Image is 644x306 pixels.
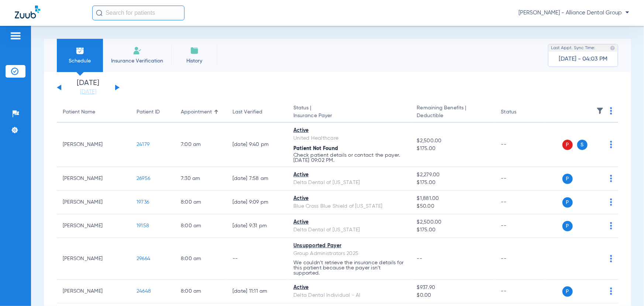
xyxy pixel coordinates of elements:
[293,242,405,250] div: Unsupported Payer
[137,142,149,147] span: 24179
[96,10,103,16] img: Search Icon
[66,79,110,96] li: [DATE]
[227,214,287,238] td: [DATE] 9:31 PM
[227,280,287,303] td: [DATE] 11:11 AM
[610,198,612,206] img: group-dot-blue.svg
[417,112,489,120] span: Deductible
[137,108,169,116] div: Patient ID
[610,288,612,295] img: group-dot-blue.svg
[293,153,405,163] p: Check patient details or contact the payer. [DATE] 09:02 PM.
[293,292,405,299] div: Delta Dental Individual - AI
[495,123,545,167] td: --
[175,123,227,167] td: 7:00 AM
[62,57,97,65] span: Schedule
[495,238,545,280] td: --
[417,256,423,261] span: --
[57,167,131,191] td: [PERSON_NAME]
[293,284,405,292] div: Active
[610,141,612,148] img: group-dot-blue.svg
[293,203,405,210] div: Blue Cross Blue Shield of [US_STATE]
[610,175,612,182] img: group-dot-blue.svg
[177,57,212,65] span: History
[293,112,405,120] span: Insurance Payer
[495,280,545,303] td: --
[495,102,545,123] th: Status
[92,6,185,20] input: Search for patients
[293,179,405,187] div: Delta Dental of [US_STATE]
[137,200,149,205] span: 19736
[610,45,615,51] img: last sync help info
[10,31,21,40] img: hamburger-icon
[610,107,612,115] img: group-dot-blue.svg
[293,146,338,151] span: Patient Not Found
[137,256,150,261] span: 29664
[610,222,612,229] img: group-dot-blue.svg
[411,102,495,123] th: Remaining Benefits |
[175,214,227,238] td: 8:00 AM
[417,226,489,234] span: $175.00
[63,108,125,116] div: Patient Name
[293,250,405,258] div: Group Administrators 2025
[63,108,95,116] div: Patient Name
[293,226,405,234] div: Delta Dental of [US_STATE]
[57,214,131,238] td: [PERSON_NAME]
[15,6,40,18] img: Zuub Logo
[175,167,227,191] td: 7:30 AM
[57,238,131,280] td: [PERSON_NAME]
[293,135,405,142] div: United Healthcare
[233,108,262,116] div: Last Verified
[293,127,405,135] div: Active
[417,218,489,226] span: $2,500.00
[287,102,411,123] th: Status |
[233,108,282,116] div: Last Verified
[417,137,489,145] span: $2,500.00
[227,123,287,167] td: [DATE] 9:40 PM
[66,88,110,96] a: [DATE]
[57,191,131,214] td: [PERSON_NAME]
[109,57,166,65] span: Insurance Verification
[227,167,287,191] td: [DATE] 7:58 AM
[293,260,405,276] p: We couldn’t retrieve the insurance details for this patient because the payer isn’t supported.
[137,223,149,228] span: 19158
[293,218,405,226] div: Active
[519,9,629,17] span: [PERSON_NAME] - Alliance Dental Group
[175,191,227,214] td: 8:00 AM
[562,140,573,150] span: P
[137,289,151,294] span: 24648
[293,195,405,203] div: Active
[417,203,489,210] span: $50.00
[175,280,227,303] td: 8:00 AM
[610,255,612,262] img: group-dot-blue.svg
[417,292,489,299] span: $0.00
[181,108,221,116] div: Appointment
[495,214,545,238] td: --
[596,107,604,115] img: filter.svg
[133,46,142,55] img: Manual Insurance Verification
[562,221,573,231] span: P
[137,108,160,116] div: Patient ID
[417,284,489,292] span: $937.90
[495,191,545,214] td: --
[562,286,573,297] span: P
[57,280,131,303] td: [PERSON_NAME]
[227,238,287,280] td: --
[495,167,545,191] td: --
[417,179,489,187] span: $175.00
[417,145,489,153] span: $175.00
[577,140,588,150] span: S
[181,108,212,116] div: Appointment
[137,176,150,181] span: 26956
[190,46,199,55] img: History
[57,123,131,167] td: [PERSON_NAME]
[227,191,287,214] td: [DATE] 9:09 PM
[76,46,85,55] img: Schedule
[417,195,489,203] span: $1,881.00
[559,55,607,63] span: [DATE] - 04:03 PM
[562,174,573,184] span: P
[562,197,573,208] span: P
[293,171,405,179] div: Active
[175,238,227,280] td: 8:00 AM
[417,171,489,179] span: $2,279.00
[551,44,595,52] span: Last Appt. Sync Time:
